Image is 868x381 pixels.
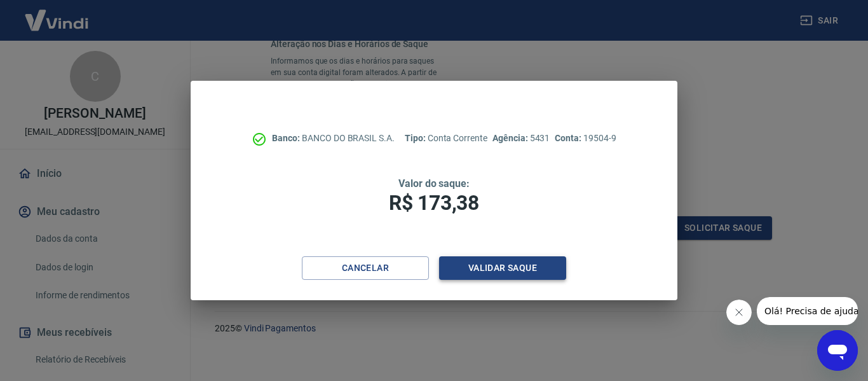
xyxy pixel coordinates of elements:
[555,133,583,143] span: Conta:
[8,9,107,19] span: Olá! Precisa de ajuda?
[398,177,470,190] span: Valor do saque:
[726,300,752,325] iframe: Fechar mensagem
[817,330,858,371] iframe: Botão para abrir a janela de mensagens
[492,133,530,143] span: Agência:
[492,132,550,145] p: 5431
[405,133,428,143] span: Tipo:
[302,256,429,280] button: Cancelar
[389,191,479,215] span: R$ 173,38
[272,132,395,145] p: BANCO DO BRASIL S.A.
[555,132,616,145] p: 19504-9
[439,256,566,280] button: Validar saque
[405,132,487,145] p: Conta Corrente
[272,133,302,143] span: Banco:
[757,297,858,325] iframe: Mensagem da empresa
